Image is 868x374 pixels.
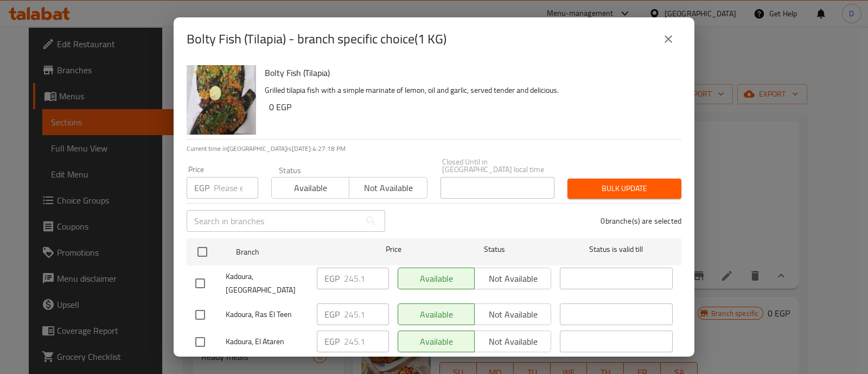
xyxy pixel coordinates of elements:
[344,331,389,352] input: Please enter price
[560,243,673,256] span: Status is valid till
[214,177,258,199] input: Please enter price
[194,181,209,194] p: EGP
[576,182,673,195] span: Bulk update
[358,243,430,256] span: Price
[344,303,389,325] input: Please enter price
[226,335,308,348] span: Kadoura, El Ataren
[567,179,681,199] button: Bulk update
[187,65,256,135] img: Bolty Fish (Tilapia)
[187,210,360,232] input: Search in branches
[265,65,673,80] h6: Bolty Fish (Tilapia)
[226,308,308,321] span: Kadoura, Ras El Teen
[438,243,551,256] span: Status
[601,215,681,226] p: 0 branche(s) are selected
[354,180,423,196] span: Not available
[271,177,349,199] button: Available
[276,180,345,196] span: Available
[324,335,340,348] p: EGP
[324,308,340,321] p: EGP
[226,270,308,297] span: Kadoura, [GEOGRAPHIC_DATA]
[344,268,389,289] input: Please enter price
[324,272,340,285] p: EGP
[265,84,673,97] p: Grilled tilapia fish with a simple marinate of lemon, oil and garlic, served tender and delicious.
[236,245,349,259] span: Branch
[187,30,446,48] h2: Bolty Fish (Tilapia) - branch specific choice(1 KG)
[349,177,427,199] button: Not available
[655,26,681,52] button: close
[187,144,681,154] p: Current time in [GEOGRAPHIC_DATA] is [DATE] 4:27:18 PM
[269,99,673,115] h6: 0 EGP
